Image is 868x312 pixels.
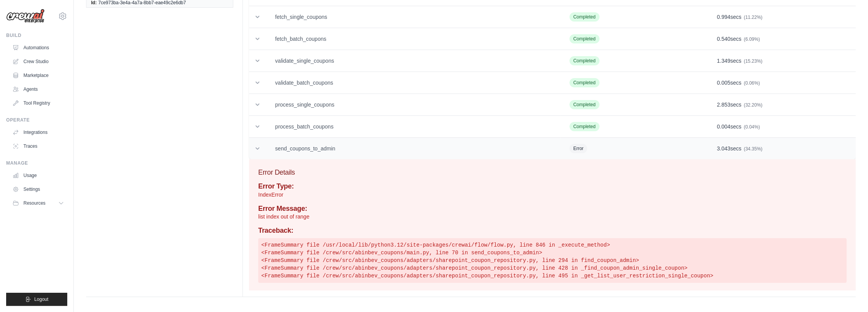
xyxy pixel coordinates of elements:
[258,191,846,199] p: IndexError
[6,293,67,306] button: Logout
[23,200,45,206] span: Resources
[717,145,730,152] span: 3.043
[569,56,599,65] span: Completed
[717,14,730,20] span: 0.994
[717,123,730,130] span: 0.004
[708,138,856,160] td: secs
[744,146,762,152] span: (34.35%)
[744,15,762,20] span: (11.22%)
[6,32,67,38] div: Build
[569,144,588,153] span: Error
[9,42,67,54] a: Automations
[258,205,846,213] h4: Error Message:
[9,83,67,95] a: Agents
[266,116,560,138] td: process_batch_coupons
[258,182,846,191] h4: Error Type:
[9,169,67,182] a: Usage
[708,50,856,72] td: secs
[717,36,730,42] span: 0.540
[744,58,762,64] span: (15.23%)
[744,37,760,42] span: (6.09%)
[6,160,67,166] div: Manage
[569,122,599,131] span: Completed
[569,34,599,43] span: Completed
[9,97,67,109] a: Tool Registry
[9,126,67,138] a: Integrations
[6,9,45,23] img: Logo
[9,55,67,68] a: Crew Studio
[9,140,67,152] a: Traces
[34,296,48,302] span: Logout
[830,275,868,312] iframe: Chat Widget
[717,58,730,64] span: 1.349
[708,28,856,50] td: secs
[266,94,560,116] td: process_single_coupons
[258,227,846,235] h4: Traceback:
[708,94,856,116] td: secs
[9,69,67,82] a: Marketplace
[258,238,846,283] pre: <FrameSummary file /usr/local/lib/python3.12/site-packages/crewai/flow/flow.py, line 846 in _exec...
[266,28,560,50] td: fetch_batch_coupons
[830,275,868,312] div: Widget de chat
[569,12,599,22] span: Completed
[717,80,730,86] span: 0.005
[744,80,760,86] span: (0.06%)
[708,6,856,28] td: secs
[9,197,67,209] button: Resources
[6,117,67,123] div: Operate
[717,102,730,108] span: 2.853
[708,72,856,94] td: secs
[266,6,560,28] td: fetch_single_coupons
[258,213,846,220] p: list index out of range
[569,100,599,109] span: Completed
[9,183,67,195] a: Settings
[258,167,846,178] h3: Error Details
[266,138,560,160] td: send_coupons_to_admin
[744,102,762,108] span: (32.20%)
[266,72,560,94] td: validate_batch_coupons
[569,78,599,87] span: Completed
[266,50,560,72] td: validate_single_coupons
[708,116,856,138] td: secs
[744,124,760,130] span: (0.04%)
